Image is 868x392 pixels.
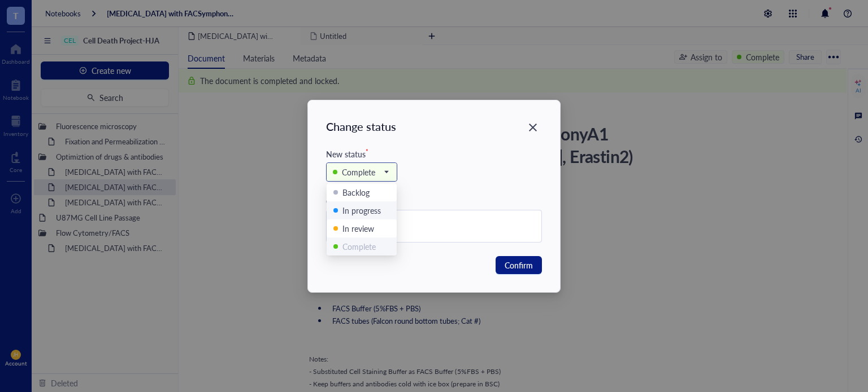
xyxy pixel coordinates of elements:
[326,148,542,160] div: New status
[496,256,542,274] button: Confirm
[326,118,396,134] div: Change status
[342,204,381,217] div: In progress
[342,186,370,199] div: Backlog
[524,121,542,134] span: Close
[342,166,375,178] div: Complete
[524,118,542,136] button: Close
[505,259,533,271] span: Confirm
[342,240,376,253] div: Complete
[342,222,374,235] div: In review
[326,195,542,208] div: Comment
